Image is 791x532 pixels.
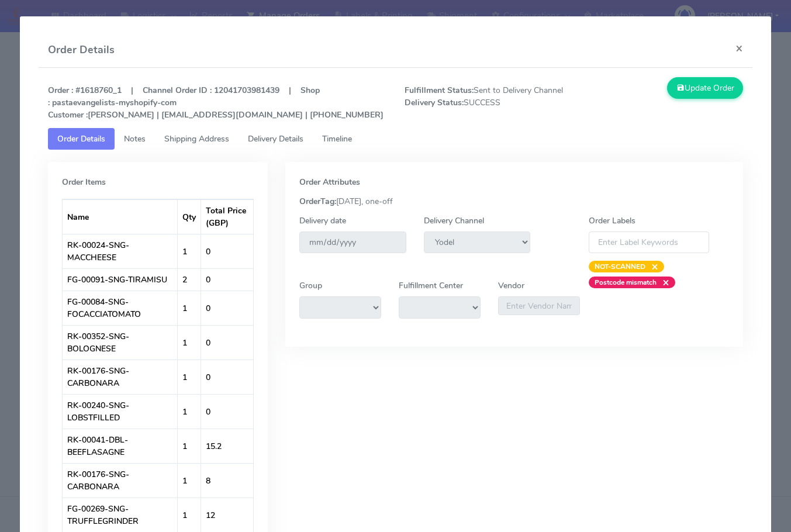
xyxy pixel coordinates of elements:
strong: Fulfillment Status: [405,85,474,96]
td: 1 [178,463,201,498]
label: Delivery date [299,215,346,227]
ul: Tabs [48,128,743,150]
span: Delivery Details [248,133,303,144]
h4: Order Details [48,42,115,58]
td: 0 [201,234,253,268]
span: Sent to Delivery Channel SUCCESS [396,84,574,121]
th: Qty [178,199,201,234]
td: 1 [178,429,201,463]
label: Delivery Channel [424,215,484,227]
td: 1 [178,394,201,429]
span: × [657,277,669,288]
span: × [645,261,658,272]
td: 1 [178,498,201,532]
td: 0 [201,268,253,291]
label: Fulfillment Center [399,279,463,292]
input: Enter Label Keywords [589,232,709,253]
strong: OrderTag: [299,196,336,207]
td: 8 [201,463,253,498]
span: Notes [124,133,146,144]
td: RK-00176-SNG-CARBONARA [63,360,178,394]
td: RK-00240-SNG-LOBSTFILLED [63,394,178,429]
td: 0 [201,291,253,325]
td: 0 [201,325,253,360]
strong: Customer : [48,109,88,120]
button: Update Order [667,77,743,99]
td: 1 [178,291,201,325]
td: RK-00024-SNG-MACCHEESE [63,234,178,268]
td: FG-00084-SNG-FOCACCIATOMATO [63,291,178,325]
td: 12 [201,498,253,532]
strong: Order Attributes [299,177,360,188]
td: 1 [178,234,201,268]
td: 0 [201,360,253,394]
td: 15.2 [201,429,253,463]
td: 1 [178,360,201,394]
label: Group [299,279,322,292]
td: 2 [178,268,201,291]
strong: Order : #1618760_1 | Channel Order ID : 12041703981439 | Shop : pastaevangelists-myshopify-com [P... [48,85,384,120]
td: FG-00269-SNG-TRUFFLEGRINDER [63,498,178,532]
div: [DATE], one-off [291,195,738,208]
td: RK-00176-SNG-CARBONARA [63,463,178,498]
td: RK-00352-SNG-BOLOGNESE [63,325,178,360]
th: Name [63,199,178,234]
th: Total Price (GBP) [201,199,253,234]
label: Order Labels [589,215,635,227]
strong: Delivery Status: [405,97,464,108]
label: Vendor [498,279,524,292]
span: Shipping Address [164,133,229,144]
span: Timeline [322,133,352,144]
strong: Order Items [62,177,106,188]
button: Close [726,33,752,64]
strong: Postcode mismatch [595,278,657,287]
strong: NOT-SCANNED [595,262,645,271]
input: Enter Vendor Name [498,296,580,315]
td: FG-00091-SNG-TIRAMISU [63,268,178,291]
td: 0 [201,394,253,429]
td: 1 [178,325,201,360]
td: RK-00041-DBL-BEEFLASAGNE [63,429,178,463]
span: Order Details [57,133,105,144]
